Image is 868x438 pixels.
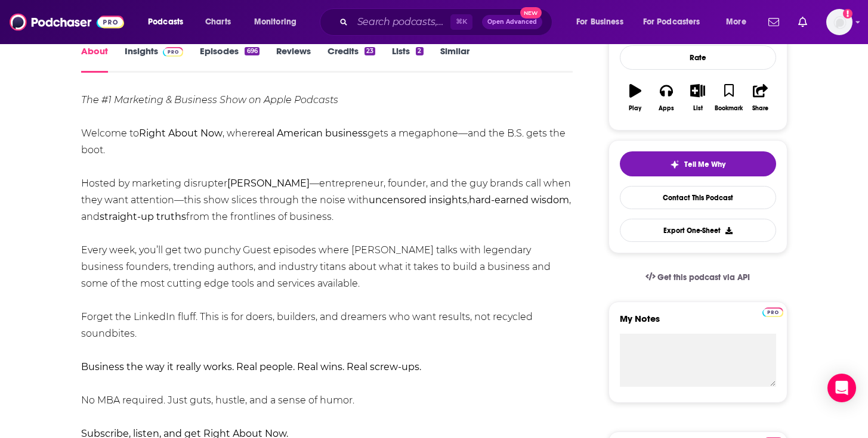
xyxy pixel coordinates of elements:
div: Bookmark [715,105,743,112]
button: Export One-Sheet [620,219,776,242]
a: Similar [440,45,469,73]
span: Open Advanced [487,19,537,25]
strong: uncensored insights [369,194,467,206]
strong: [PERSON_NAME] [227,178,310,189]
img: Podchaser Pro [762,307,783,317]
div: 23 [365,47,375,55]
div: 696 [245,47,259,55]
span: Monitoring [254,14,296,30]
input: Search podcasts, credits, & more... [353,13,450,32]
div: Open Intercom Messenger [827,374,856,402]
img: Podchaser - Follow, Share and Rate Podcasts [10,11,124,33]
button: Apps [651,76,682,119]
div: Search podcasts, credits, & more... [331,8,564,36]
button: Open AdvancedNew [482,15,542,29]
strong: Right About Now [139,128,223,139]
a: InsightsPodchaser Pro [125,45,184,73]
span: Tell Me Why [684,160,725,169]
button: tell me why sparkleTell Me Why [620,151,776,176]
span: Get this podcast via API [657,272,750,282]
strong: Business the way it really works. Real people. Real wins. Real screw-ups. [81,361,421,372]
a: Credits23 [328,45,375,73]
span: Podcasts [148,14,183,30]
span: For Business [576,14,623,30]
strong: hard-earned wisdom [469,194,569,206]
span: More [726,14,746,30]
button: open menu [568,13,638,32]
button: Share [745,76,776,119]
div: Share [752,105,768,112]
img: User Profile [826,9,852,35]
button: Play [620,76,651,119]
span: New [520,7,542,18]
a: Lists2 [392,45,423,73]
a: Get this podcast via API [636,263,760,292]
a: About [81,45,108,73]
strong: real American business [257,128,367,139]
button: open menu [635,13,718,32]
div: List [693,105,703,112]
button: List [682,76,713,119]
div: Apps [659,105,674,112]
a: Show notifications dropdown [793,12,812,32]
em: The #1 Marketing & Business Show on Apple Podcasts [81,94,338,105]
a: Reviews [276,45,311,73]
img: tell me why sparkle [670,160,679,169]
button: open menu [246,13,312,32]
span: ⌘ K [450,14,472,30]
div: Play [629,105,641,112]
a: Contact This Podcast [620,186,776,209]
label: My Notes [620,313,776,334]
button: Show profile menu [826,9,852,35]
span: Logged in as sophiak [826,9,852,35]
strong: straight-up truths [100,211,186,222]
button: open menu [718,13,761,32]
div: Rate [620,45,776,70]
span: Charts [205,14,231,30]
svg: Add a profile image [843,9,852,18]
span: For Podcasters [643,14,700,30]
button: Bookmark [713,76,745,119]
a: Show notifications dropdown [764,12,784,32]
img: Podchaser Pro [163,47,184,57]
a: Charts [197,13,238,32]
a: Episodes696 [200,45,259,73]
button: open menu [140,13,199,32]
div: 2 [416,47,423,55]
a: Pro website [762,306,783,317]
